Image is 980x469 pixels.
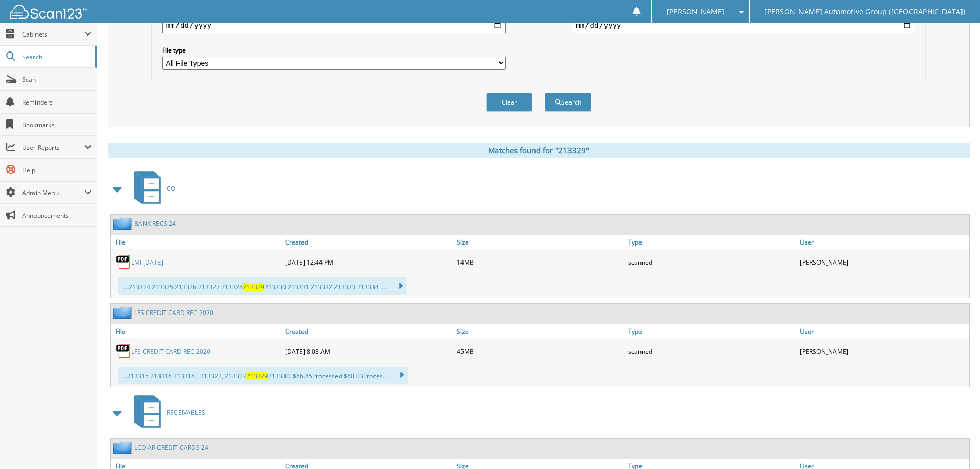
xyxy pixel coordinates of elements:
div: ...213315 213316 213318| 213322, 213327 213330. $86.85Processed $60.03Proces... [118,367,408,384]
a: Type [626,235,797,249]
label: File type [162,46,506,55]
div: [PERSON_NAME] [797,341,969,361]
a: File [111,235,282,249]
span: Reminders [22,98,92,107]
span: Search [22,53,90,61]
a: Size [454,235,626,249]
input: end [572,17,915,33]
a: LFS CREDIT CARD REC 2020 [134,308,213,317]
span: [PERSON_NAME] [667,9,724,15]
span: [PERSON_NAME] Automotive Group ([GEOGRAPHIC_DATA]) [764,9,965,15]
img: scan123-logo-white.svg [10,5,87,19]
a: LMI [DATE] [131,258,163,267]
div: scanned [626,341,797,361]
img: folder2.png [113,306,134,319]
div: 14MB [454,252,626,272]
div: Matches found for "213329" [108,143,970,158]
a: Size [454,324,626,338]
span: 213329 [243,283,264,291]
img: folder2.png [113,441,134,454]
a: Created [282,324,454,338]
div: [PERSON_NAME] [797,252,969,272]
a: User [797,235,969,249]
span: Announcements [22,211,92,220]
button: Clear [486,93,532,112]
div: ... 213324 213325 213326 213327 213328 213330 213331 213332 213333 213334 .... [118,277,407,295]
span: User Reports [22,143,84,152]
span: RECEIVABLES [167,408,205,417]
a: BANK RECS 24 [134,219,176,228]
span: Help [22,166,92,175]
a: CO [128,168,175,209]
a: User [797,324,969,338]
div: [DATE] 12:44 PM [282,252,454,272]
img: PDF.png [116,343,131,359]
img: folder2.png [113,217,134,230]
div: scanned [626,252,797,272]
iframe: Chat Widget [929,420,980,469]
a: LCD AR CREDIT CARDS 24 [134,443,208,452]
span: Scan [22,75,92,84]
span: Admin Menu [22,188,84,197]
span: CO [167,184,175,193]
div: [DATE] 8:03 AM [282,341,454,361]
a: Created [282,235,454,249]
span: Bookmarks [22,120,92,129]
a: Type [626,324,797,338]
a: LFS CREDIT CARD REC 2020 [131,347,210,356]
div: 45MB [454,341,626,361]
a: RECEIVABLES [128,392,205,433]
img: PDF.png [116,254,131,270]
input: start [162,17,506,33]
a: File [111,324,282,338]
span: 213329 [246,372,268,380]
span: Cabinets [22,30,84,39]
button: Search [545,93,591,112]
